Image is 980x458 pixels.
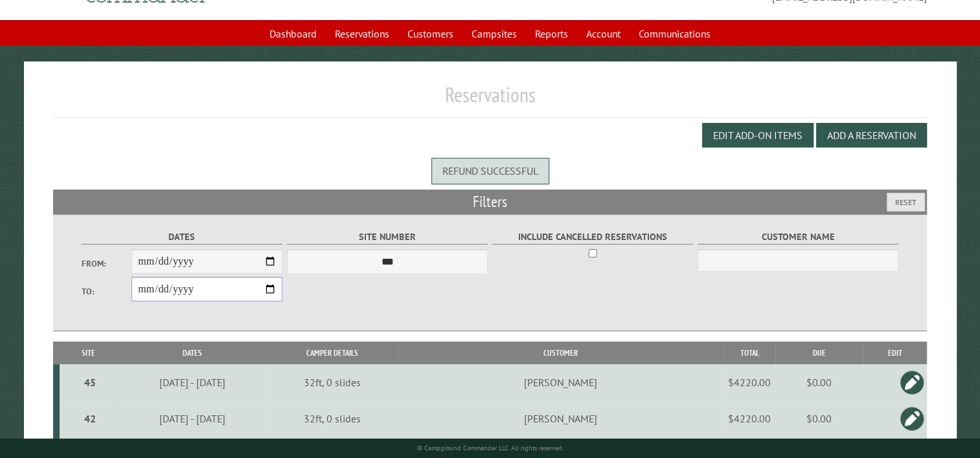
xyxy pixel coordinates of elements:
a: Campsites [464,21,525,46]
a: Reservations [327,21,397,46]
div: [DATE] - [DATE] [120,376,266,389]
label: To: [82,285,132,298]
button: Add a Reservation [816,123,927,147]
td: $0.00 [775,364,863,400]
a: Communications [631,21,718,46]
a: Dashboard [262,21,325,46]
a: Account [578,21,628,46]
a: Customers [400,21,461,46]
th: Due [775,342,863,364]
small: © Campground Commander LLC. All rights reserved. [417,444,564,452]
td: [PERSON_NAME] [398,400,724,437]
div: Refund successful [431,158,549,184]
div: [DATE] - [DATE] [120,412,266,425]
h1: Reservations [53,82,927,118]
label: Include Cancelled Reservations [492,230,694,245]
th: Site [60,342,118,364]
label: Customer Name [698,230,899,245]
th: Camper Details [268,342,398,364]
td: 32ft, 0 slides [268,400,398,437]
button: Reset [887,193,925,212]
th: Customer [398,342,724,364]
td: $4220.00 [724,364,775,400]
th: Total [724,342,775,364]
button: Edit Add-on Items [702,123,814,147]
th: Dates [118,342,268,364]
div: 42 [65,412,116,425]
label: From: [82,257,132,270]
td: 32ft, 0 slides [268,364,398,400]
div: 45 [65,376,116,389]
td: $0.00 [775,400,863,437]
th: Edit [863,342,927,364]
label: Dates [82,230,283,245]
h2: Filters [53,190,927,214]
a: Reports [527,21,576,46]
label: Site Number [287,230,488,245]
td: [PERSON_NAME] [398,364,724,400]
td: $4220.00 [724,400,775,437]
